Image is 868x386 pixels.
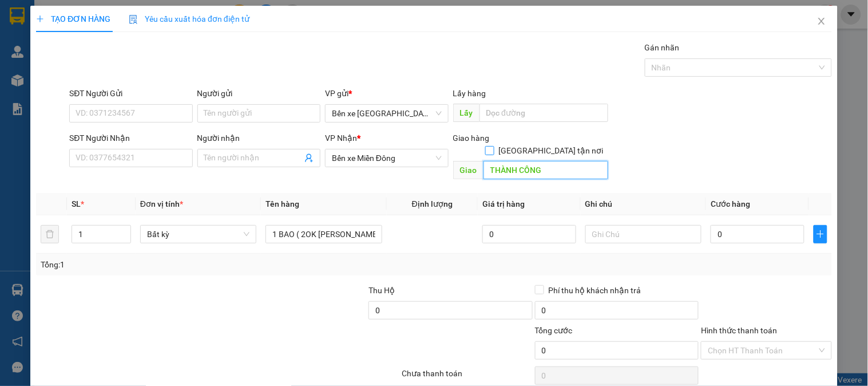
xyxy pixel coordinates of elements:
[814,230,827,239] span: plus
[147,226,249,243] span: Bất kỳ
[332,105,441,122] span: Bến xe Quảng Ngãi
[265,225,382,243] input: VD: Bàn, Ghế
[41,225,59,243] button: delete
[69,87,192,100] div: SĐT Người Gửi
[325,133,357,143] span: VP Nhận
[453,89,486,98] span: Lấy hàng
[453,104,479,122] span: Lấy
[453,133,490,143] span: Giao hàng
[368,286,395,295] span: Thu Hộ
[36,14,110,23] span: TẠO ĐƠN HÀNG
[41,258,336,271] div: Tổng: 1
[494,144,608,157] span: [GEOGRAPHIC_DATA] tận nơi
[265,199,299,208] span: Tên hàng
[197,132,320,144] div: Người nhận
[544,284,646,297] span: Phí thu hộ khách nhận trả
[453,161,483,179] span: Giao
[814,225,827,243] button: plus
[535,326,573,335] span: Tổng cước
[581,193,706,215] th: Ghi chú
[332,149,441,167] span: Bến xe Miền Đông
[817,17,826,26] span: close
[585,225,701,243] input: Ghi Chú
[482,225,576,243] input: 0
[645,43,680,52] label: Gán nhãn
[140,199,183,208] span: Đơn vị tính
[806,6,838,38] button: Close
[72,199,81,208] span: SL
[412,199,453,208] span: Định lượng
[479,104,608,122] input: Dọc đường
[304,153,314,163] span: user-add
[36,15,44,23] span: plus
[197,87,320,100] div: Người gửi
[325,87,448,100] div: VP gửi
[482,199,525,208] span: Giá trị hàng
[483,161,608,179] input: Dọc đường
[69,132,192,144] div: SĐT Người Nhận
[711,199,750,208] span: Cước hàng
[129,14,249,23] span: Yêu cầu xuất hóa đơn điện tử
[701,326,777,335] label: Hình thức thanh toán
[129,15,138,24] img: icon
